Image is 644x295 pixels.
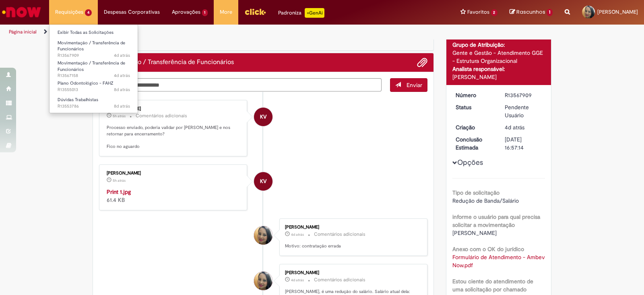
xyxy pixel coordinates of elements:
[260,172,266,191] span: KV
[99,78,382,92] textarea: Digite sua mensagem aqui...
[113,178,126,183] time: 29/09/2025 08:02:50
[291,232,304,237] time: 26/09/2025 10:57:31
[452,189,500,196] b: Tipo de solicitação
[450,91,499,99] dt: Número
[244,6,266,18] img: click_logo_yellow_360x200.png
[516,8,545,16] span: Rascunhos
[104,8,160,16] span: Despesas Corporativas
[58,87,130,93] span: R13555013
[107,188,241,204] div: 61.4 KB
[114,73,130,79] span: 4d atrás
[285,270,419,275] div: [PERSON_NAME]
[314,276,365,283] small: Comentários adicionais
[285,243,419,249] p: Motivo: contratação errada
[452,245,524,253] b: Anexo com o OK do jurídico
[305,8,324,18] p: +GenAi
[452,49,545,65] div: Gente e Gestão - Atendimento GGE - Estrutura Organizacional
[291,232,304,237] span: 4d atrás
[417,57,427,68] button: Adicionar anexos
[107,188,131,195] a: Print 1.jpg
[9,29,37,35] a: Página inicial
[450,123,499,131] dt: Criação
[491,9,498,16] span: 2
[50,39,138,56] a: Aberto R13567909 : Movimentação / Transferência de Funcionários
[285,225,419,230] div: [PERSON_NAME]
[407,81,422,89] span: Enviar
[50,96,138,110] a: Aberto R13553786 : Dúvidas Trabalhistas
[1,4,42,20] img: ServiceNow
[172,8,200,16] span: Aprovações
[114,52,130,58] span: 4d atrás
[254,226,272,245] div: Juliana Rodrigues Monteiro
[452,197,519,204] span: Redução de Banda/Salário
[50,79,138,94] a: Aberto R13555013 : Plano Odontológico - FAHZ
[510,8,553,16] a: Rascunhos
[58,52,130,59] span: R13567909
[505,123,542,131] div: 25/09/2025 16:38:52
[505,103,542,119] div: Pendente Usuário
[85,9,92,16] span: 4
[50,59,138,76] a: Aberto R13567158 : Movimentação / Transferência de Funcionários
[254,172,272,191] div: Karine Vieira
[99,59,234,66] h2: Movimentação / Transferência de Funcionários Histórico de tíquete
[58,40,125,52] span: Movimentação / Transferência de Funcionários
[450,135,499,152] dt: Conclusão Estimada
[547,9,553,16] span: 1
[597,8,638,15] span: [PERSON_NAME]
[291,278,304,283] time: 26/09/2025 10:57:14
[314,231,365,238] small: Comentários adicionais
[114,103,130,109] time: 22/09/2025 08:17:23
[254,272,272,290] div: Juliana Rodrigues Monteiro
[50,28,138,37] a: Exibir Todas as Solicitações
[58,103,130,110] span: R13553786
[254,108,272,126] div: Karine Vieira
[58,97,98,103] span: Dúvidas Trabalhistas
[107,106,241,111] div: [PERSON_NAME]
[107,171,241,176] div: [PERSON_NAME]
[113,114,126,118] span: 5h atrás
[113,178,126,183] span: 5h atrás
[49,24,138,113] ul: Requisições
[58,60,125,73] span: Movimentação / Transferência de Funcionários
[291,278,304,283] span: 4d atrás
[452,229,497,237] span: [PERSON_NAME]
[58,80,114,86] span: Plano Odontológico - FAHZ
[505,91,542,99] div: R13567909
[136,112,187,119] small: Comentários adicionais
[202,9,208,16] span: 1
[390,78,427,92] button: Enviar
[260,107,266,127] span: KV
[55,8,83,16] span: Requisições
[278,8,324,18] div: Padroniza
[505,124,524,131] span: 4d atrás
[505,124,524,131] time: 25/09/2025 15:38:52
[6,25,423,39] ul: Trilhas de página
[452,213,540,229] b: informe o usuário para qual precisa solicitar a movimentação
[467,8,489,16] span: Favoritos
[505,135,542,152] div: [DATE] 16:57:14
[113,114,126,118] time: 29/09/2025 08:03:01
[58,73,130,79] span: R13567158
[114,87,130,93] span: 8d atrás
[452,253,547,269] a: Download de Formulário de Atendimento - Ambev Now.pdf
[452,41,545,49] div: Grupo de Atribuição:
[450,103,499,111] dt: Status
[220,8,232,16] span: More
[114,103,130,109] span: 8d atrás
[107,125,241,150] p: Processo enviado, poderia validar por [PERSON_NAME] e nos retornar para encerramento? Fico no agu...
[452,278,533,293] b: Estou ciente do atendimento de uma solicitação por chamado
[452,73,545,81] div: [PERSON_NAME]
[452,65,545,73] div: Analista responsável:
